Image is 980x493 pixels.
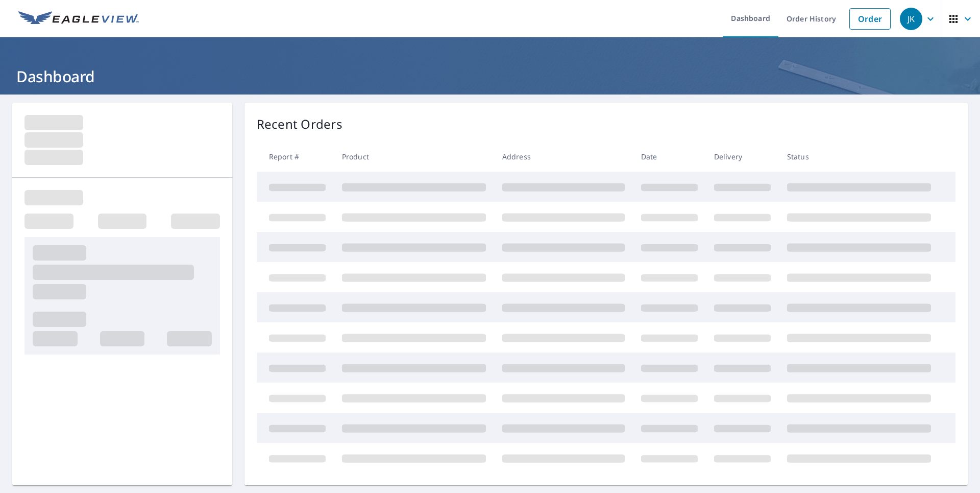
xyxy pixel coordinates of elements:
th: Delivery [706,142,779,172]
div: JK [900,8,922,30]
th: Report # [257,142,334,172]
th: Product [334,142,494,172]
th: Address [494,142,633,172]
th: Status [779,142,939,172]
h1: Dashboard [12,66,968,87]
th: Date [633,142,706,172]
p: Recent Orders [257,115,342,133]
img: EV Logo [18,11,139,27]
a: Order [849,8,891,30]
